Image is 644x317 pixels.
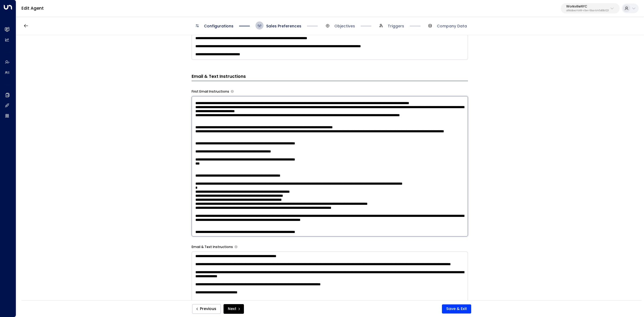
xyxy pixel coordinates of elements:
button: Provide any specific instructions you want the agent to follow only when responding to leads via ... [235,245,237,248]
span: Configurations [204,23,233,29]
h3: Email & Text Instructions [192,73,468,81]
button: WorkvilleNYCa08ddbed-6499-45e4-93aa-bf45d83b122f [561,3,620,13]
a: Edit Agent [21,5,44,11]
span: Objectives [334,23,355,29]
p: a08ddbed-6499-45e4-93aa-bf45d83b122f [566,10,609,12]
button: Previous [192,304,221,314]
button: Save & Exit [442,304,471,314]
label: Email & Text Instructions [192,245,233,249]
button: Next [224,304,244,314]
span: Company Data [437,23,467,29]
p: WorkvilleNYC [566,5,609,8]
button: Specify instructions for the agent's first email only, such as introductory content, special offe... [231,90,234,93]
span: Triggers [388,23,404,29]
label: First Email Instructions [192,89,229,94]
span: Sales Preferences [266,23,301,29]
